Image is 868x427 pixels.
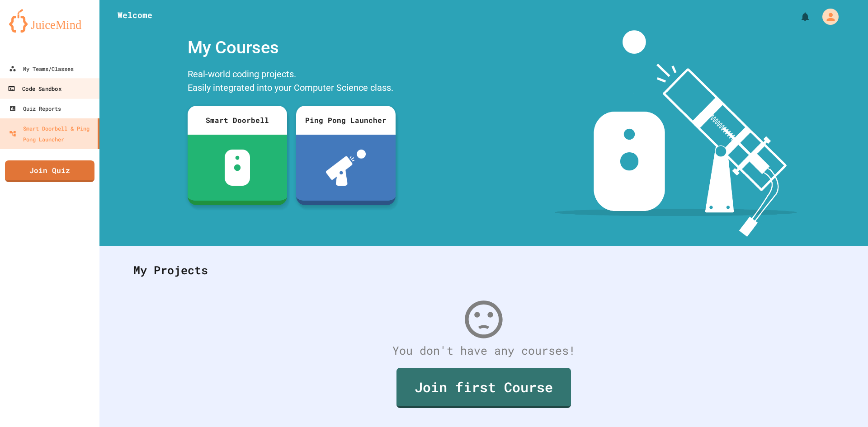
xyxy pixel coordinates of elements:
div: Real-world coding projects. Easily integrated into your Computer Science class. [183,65,400,99]
a: Join Quiz [5,160,94,182]
div: My Courses [183,30,400,65]
div: Quiz Reports [9,103,61,114]
div: My Account [813,6,841,27]
img: sdb-white.svg [225,150,250,186]
div: Smart Doorbell [188,106,287,135]
img: ppl-with-ball.png [326,150,366,186]
a: Join first Course [396,368,571,408]
div: My Projects [124,253,843,288]
div: My Teams/Classes [9,63,74,74]
div: Smart Doorbell & Ping Pong Launcher [9,123,94,145]
img: banner-image-my-projects.png [555,30,797,237]
img: logo-orange.svg [9,9,90,33]
div: You don't have any courses! [124,342,843,359]
div: Code Sandbox [8,83,61,94]
div: Ping Pong Launcher [296,106,396,135]
div: My Notifications [783,9,813,24]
